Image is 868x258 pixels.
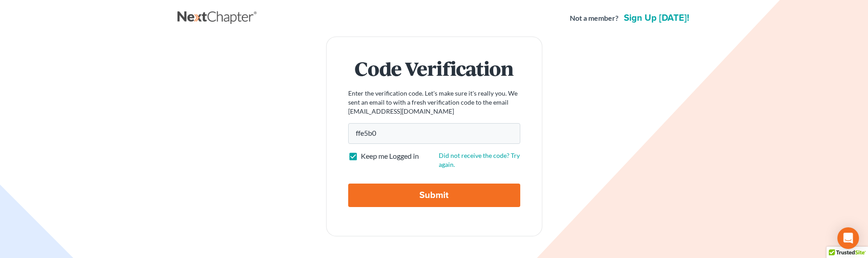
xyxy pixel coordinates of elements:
input: Your code (from email) [348,123,520,144]
h1: Code Verification [348,59,520,78]
strong: Not a member? [570,13,618,23]
input: Submit [348,184,520,207]
a: Did not receive the code? Try again. [439,152,520,168]
a: Sign up [DATE]! [622,14,691,23]
div: Open Intercom Messenger [837,227,859,249]
p: Enter the verification code. Let's make sure it's really you. We sent an email to with a fresh ve... [348,89,520,116]
label: Keep me Logged in [361,151,419,161]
